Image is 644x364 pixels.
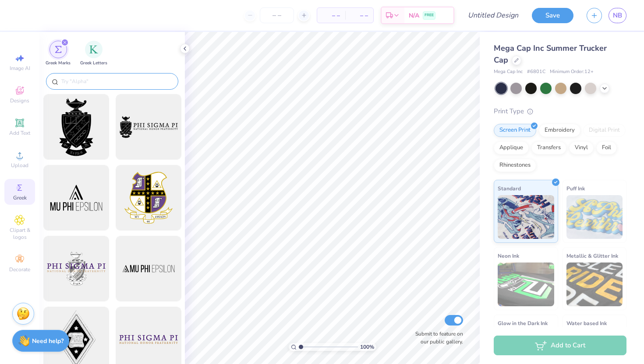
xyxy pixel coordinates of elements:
[498,251,519,260] span: Neon Ink
[46,41,71,66] button: filter button
[494,68,523,76] span: Mega Cap Inc
[11,162,28,169] span: Upload
[425,12,434,18] span: FREE
[55,46,62,53] img: Greek Marks Image
[494,43,607,65] span: Mega Cap Inc Summer Trucker Cap
[13,194,27,201] span: Greek
[10,97,29,104] span: Designs
[9,129,30,136] span: Add Text
[566,318,607,328] span: Water based Ink
[10,65,30,72] span: Image AI
[609,8,626,23] a: NB
[32,337,64,345] strong: Need help?
[566,184,585,193] span: Puff Ink
[531,141,566,154] div: Transfers
[498,262,554,306] img: Neon Ink
[494,106,626,116] div: Print Type
[89,45,98,54] img: Greek Letters Image
[532,8,573,23] button: Save
[80,60,107,66] span: Greek Letters
[4,227,35,241] span: Clipart & logos
[569,141,594,154] div: Vinyl
[550,68,594,76] span: Minimum Order: 12 +
[80,41,107,66] div: filter for Greek Letters
[566,195,623,239] img: Puff Ink
[498,184,521,193] span: Standard
[539,124,580,137] div: Embroidery
[350,11,368,20] span: – –
[494,159,536,172] div: Rhinestones
[461,7,525,24] input: Untitled Design
[494,141,529,154] div: Applique
[9,266,30,273] span: Decorate
[322,11,340,20] span: – –
[360,343,374,351] span: 100 %
[498,195,554,239] img: Standard
[566,262,623,306] img: Metallic & Glitter Ink
[527,68,545,76] span: # 6801C
[596,141,617,154] div: Foil
[46,41,71,66] div: filter for Greek Marks
[409,11,419,20] span: N/A
[60,77,173,86] input: Try "Alpha"
[46,60,71,66] span: Greek Marks
[613,10,622,21] span: NB
[410,330,463,346] label: Submit to feature on our public gallery.
[498,318,548,328] span: Glow in the Dark Ink
[80,41,107,66] button: filter button
[583,124,626,137] div: Digital Print
[494,124,536,137] div: Screen Print
[566,251,618,260] span: Metallic & Glitter Ink
[260,7,294,23] input: – –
